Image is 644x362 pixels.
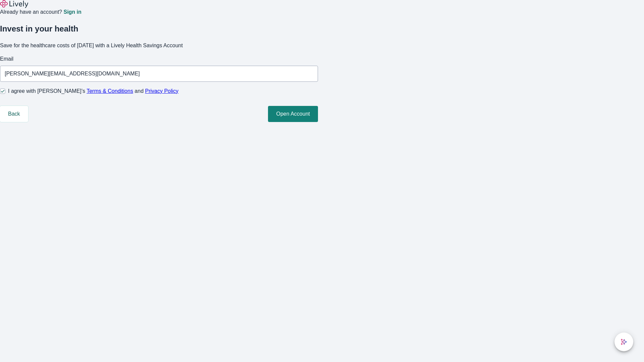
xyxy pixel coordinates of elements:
svg: Lively AI Assistant [621,339,627,345]
a: Privacy Policy [145,88,179,94]
button: chat [614,333,633,351]
a: Terms & Conditions [87,88,133,94]
button: Open Account [268,106,318,122]
a: Sign in [63,9,81,15]
span: I agree with [PERSON_NAME]’s and [8,87,178,95]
